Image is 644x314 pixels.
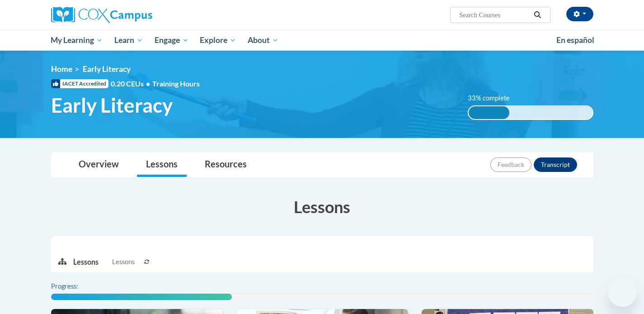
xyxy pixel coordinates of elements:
[70,153,128,177] a: Overview
[556,35,594,45] span: En español
[200,35,236,46] span: Explore
[242,30,284,51] a: About
[194,30,242,51] a: Explore
[566,7,593,21] button: Account Settings
[51,281,103,291] label: Progress:
[469,106,509,119] div: 33% complete
[111,79,152,89] span: 0.20 CEUs
[490,157,531,172] button: Feedback
[608,278,637,307] iframe: Button to launch messaging window
[51,7,223,23] a: Cox Campus
[137,153,187,177] a: Lessons
[51,195,593,218] h3: Lessons
[534,157,577,172] button: Transcript
[458,10,531,20] input: Search Courses
[114,35,143,46] span: Learn
[248,35,278,46] span: About
[149,30,194,51] a: Engage
[51,7,152,23] img: Cox Campus
[468,93,520,103] label: 33% complete
[155,35,188,46] span: Engage
[152,79,200,88] span: Training Hours
[38,30,607,51] div: Main menu
[108,30,149,51] a: Learn
[51,64,72,74] a: Home
[51,79,108,88] span: IACET Accredited
[112,257,135,267] span: Lessons
[83,64,131,74] span: Early Literacy
[531,10,544,20] button: Search
[51,93,173,117] span: Early Literacy
[73,257,99,267] p: Lessons
[146,79,150,88] span: •
[196,153,256,177] a: Resources
[550,31,600,50] a: En español
[45,30,109,51] a: My Learning
[51,35,103,46] span: My Learning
